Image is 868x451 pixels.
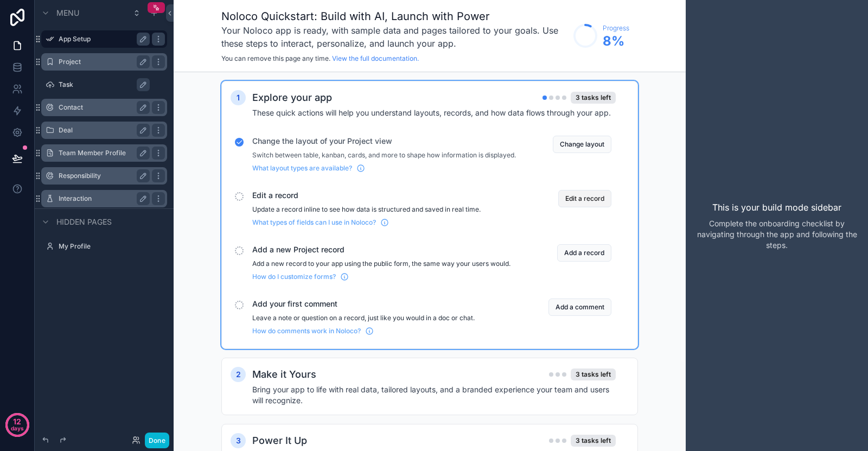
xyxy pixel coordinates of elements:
[59,80,161,89] label: Task
[56,8,79,18] span: Menu
[603,24,629,33] span: Progress
[59,58,145,66] label: Project
[59,35,145,43] label: App Setup
[145,433,169,448] button: Done
[59,103,145,112] label: Contact
[59,149,145,157] label: Team Member Profile
[59,194,145,203] label: Interaction
[13,416,21,427] p: 12
[221,9,568,24] h1: Noloco Quickstart: Build with AI, Launch with Power
[56,217,112,227] span: Hidden pages
[221,54,330,62] span: You can remove this page any time.
[603,33,629,50] span: 8 %
[59,171,145,180] label: Responsibility
[694,218,859,251] p: Complete the onboarding checklist by navigating through the app and following the steps.
[59,242,165,251] label: My Profile
[59,126,145,135] label: Deal
[11,421,24,436] p: days
[221,24,568,50] h3: Your Noloco app is ready, with sample data and pages tailored to your goals. Use these steps to i...
[332,54,419,62] a: View the full documentation.
[712,201,841,214] p: This is your build mode sidebar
